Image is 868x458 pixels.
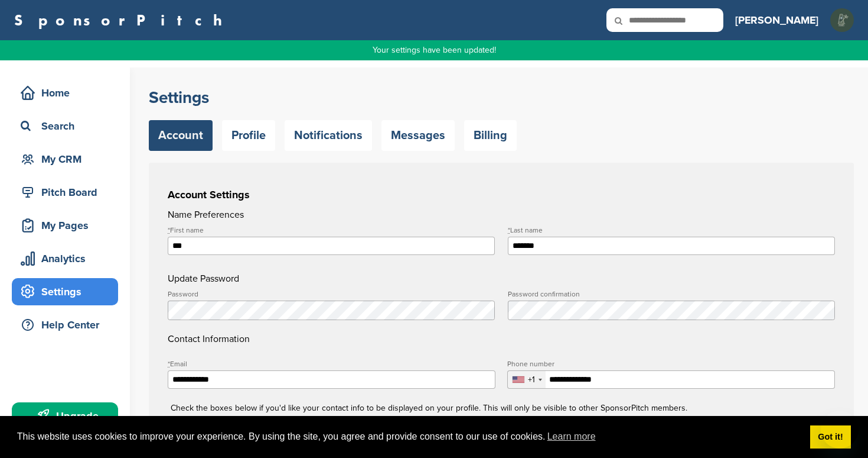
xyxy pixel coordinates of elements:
a: Upgrade [12,402,118,430]
abbr: required [508,226,510,234]
a: Analytics [12,245,118,272]
div: Settings [18,281,118,302]
abbr: required [168,360,170,368]
div: Analytics [18,248,118,269]
h3: Account Settings [168,186,835,203]
a: My CRM [12,146,118,173]
label: Email [168,360,495,367]
a: Account [149,120,213,151]
label: Password [168,291,495,298]
h3: [PERSON_NAME] [735,12,818,28]
a: Pitch Board [12,179,118,206]
div: Selected country [508,371,546,388]
div: Search [18,115,118,137]
a: Profile [222,120,275,151]
label: Last name [508,227,835,234]
a: dismiss cookie message [810,425,851,449]
a: Search [12,112,118,140]
div: +1 [528,376,535,384]
div: Upgrade [18,405,118,427]
a: Messages [381,120,455,151]
div: Home [18,82,118,104]
a: Home [12,79,118,107]
a: Notifications [285,120,372,151]
abbr: required [168,226,170,234]
iframe: Bouton de lancement de la fenêtre de messagerie [821,411,859,449]
img: Whatsapp image 2025 08 12 at 21.24.19 [830,8,854,32]
a: [PERSON_NAME] [735,7,818,33]
div: Pitch Board [18,182,118,203]
div: My CRM [18,149,118,170]
a: SponsorPitch [14,12,230,28]
a: Help Center [12,311,118,338]
a: Billing [464,120,517,151]
label: Password confirmation [508,291,835,298]
h2: Settings [149,87,854,108]
div: My Pages [18,215,118,236]
a: My Pages [12,212,118,239]
h4: Update Password [168,272,835,286]
div: Help Center [18,314,118,336]
a: learn more about cookies [546,428,598,446]
h4: Name Preferences [168,208,835,222]
a: Settings [12,278,118,305]
label: First name [168,227,495,234]
label: Phone number [507,360,835,367]
span: This website uses cookies to improve your experience. By using the site, you agree and provide co... [17,428,801,446]
h4: Contact Information [168,291,835,346]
